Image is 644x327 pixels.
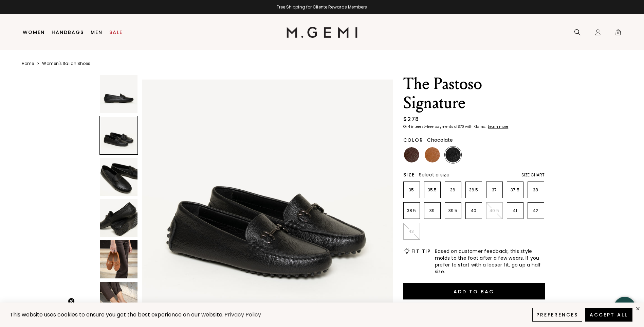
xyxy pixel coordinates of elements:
[23,30,45,35] a: Women
[528,208,544,213] p: 42
[487,125,508,129] a: Learn more
[424,187,440,193] p: 35.5
[109,30,123,35] a: Sale
[100,199,138,237] img: The Pastoso Signature
[427,137,453,143] span: Chocolate
[435,248,545,275] span: Based on customer feedback, this style molds to the foot after a few wears. If you prefer to star...
[445,208,461,213] p: 39.5
[100,75,138,113] img: The Pastoso Signature
[404,208,420,213] p: 38.5
[403,137,423,143] h2: Color
[458,124,464,129] klarna-placement-style-amount: $70
[424,208,440,213] p: 39
[488,124,508,129] klarna-placement-style-cta: Learn more
[403,115,419,123] div: $278
[404,229,420,234] p: 43
[42,61,90,66] a: Women's Italian Shoes
[486,208,502,213] p: 40.5
[287,27,357,38] img: M.Gemi
[445,187,461,193] p: 36
[425,147,440,162] img: Tan
[68,298,75,305] button: Close teaser
[100,282,138,320] img: The Pastoso Signature
[100,158,138,196] img: The Pastoso Signature
[404,147,419,162] img: Chocolate
[22,61,34,66] a: Home
[635,306,641,311] div: close
[466,208,482,213] p: 40
[528,187,544,193] p: 38
[466,187,482,193] p: 36.5
[507,187,523,193] p: 37.5
[91,30,103,35] a: Men
[403,172,415,177] h2: Size
[507,208,523,213] p: 41
[585,308,632,322] button: Accept All
[52,30,84,35] a: Handbags
[532,308,582,322] button: Preferences
[419,171,449,178] span: Select a size
[223,311,262,319] a: Privacy Policy (opens in a new tab)
[10,311,223,319] span: This website uses cookies to ensure you get the best experience on our website.
[445,147,461,162] img: Black
[403,283,545,299] button: Add to Bag
[411,248,431,254] h2: Fit Tip
[403,74,545,113] h1: The Pastoso Signature
[521,172,545,178] div: Size Chart
[404,187,420,193] p: 35
[465,124,487,129] klarna-placement-style-body: with Klarna
[100,240,138,278] img: The Pastoso Signature
[615,30,622,37] span: 0
[403,124,458,129] klarna-placement-style-body: Or 4 interest-free payments of
[486,187,502,193] p: 37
